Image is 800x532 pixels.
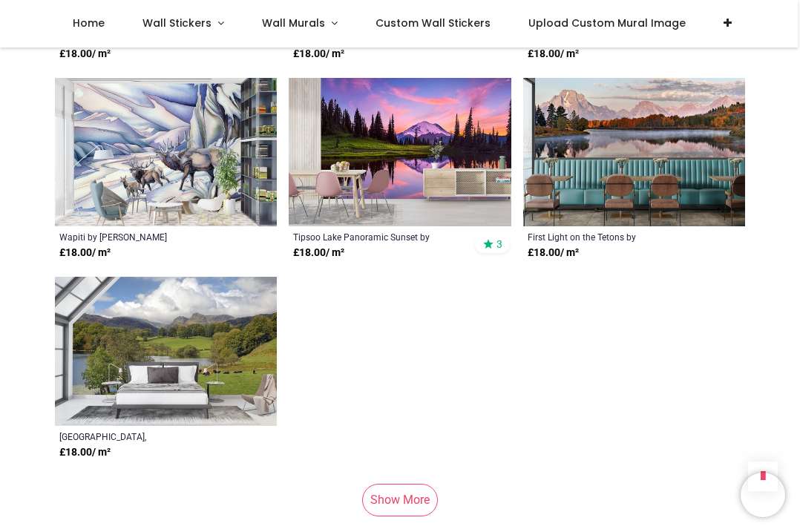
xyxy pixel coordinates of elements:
span: Wall Murals [262,16,325,30]
img: Wapiti Wall Mural by Jody Bergsma [55,78,277,227]
strong: £ 18.00 / m² [293,246,344,260]
span: Wall Stickers [142,16,212,30]
span: Custom Wall Stickers [376,16,491,30]
img: Tipsoo Lake Panoramic Sunset Wall Mural by Jaynes Gallery - Danita Delimont [289,78,511,227]
strong: £ 18.00 / m² [59,246,111,260]
strong: £ 18.00 / m² [528,47,579,62]
img: Loughrigg Tarn, Lake District Wall Mural by Andrew Roland [55,277,277,426]
a: Show More [362,484,438,516]
span: Home [73,16,105,30]
img: First Light on the Tetons Wall Mural by Leda Robertson [523,78,745,227]
span: Upload Custom Mural Image [528,16,686,30]
strong: £ 18.00 / m² [528,246,579,260]
a: [GEOGRAPHIC_DATA], [GEOGRAPHIC_DATA] by [PERSON_NAME] [59,430,230,442]
a: Tipsoo Lake Panoramic Sunset by [PERSON_NAME] Gallery [293,231,464,243]
strong: £ 18.00 / m² [59,47,111,62]
a: First Light on the Tetons by [PERSON_NAME] [528,231,698,243]
iframe: Brevo live chat [741,473,785,517]
span: 3 [496,237,502,251]
a: Wapiti by [PERSON_NAME] [59,231,230,243]
strong: £ 18.00 / m² [293,47,344,62]
strong: £ 18.00 / m² [59,445,111,460]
